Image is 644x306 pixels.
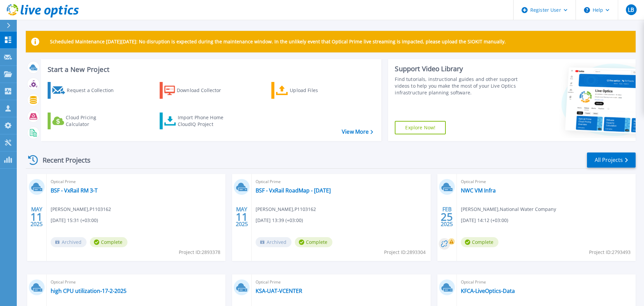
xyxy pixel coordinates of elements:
span: 11 [31,214,43,220]
div: Support Video Library [395,64,521,73]
a: KFCA-LiveOptics-Data [461,288,515,294]
span: Project ID: 2893304 [384,249,426,256]
a: BSF - VxRail RM 3-T [51,187,98,194]
a: Request a Collection [48,82,122,99]
div: MAY 2025 [235,205,248,229]
div: MAY 2025 [30,205,43,229]
a: Upload Files [271,82,346,99]
a: All Projects [587,152,636,168]
span: [PERSON_NAME] , P1103162 [51,206,111,213]
a: Explore Now! [395,121,446,134]
div: Request a Collection [67,84,120,97]
span: Project ID: 2793493 [589,249,631,256]
div: Find tutorials, instructional guides and other support videos to help you make the most of your L... [395,76,521,96]
a: BSF - VxRail RoadMap - [DATE] [256,187,331,194]
span: Optical Prime [461,278,632,286]
div: Recent Projects [26,152,100,168]
a: KSA-UAT-VCENTER [256,288,302,294]
span: Optical Prime [51,278,221,286]
span: Optical Prime [461,178,632,185]
span: Complete [295,237,332,247]
span: Optical Prime [256,278,426,286]
span: Optical Prime [51,178,221,185]
div: Import Phone Home CloudIQ Project [178,114,230,128]
div: FEB 2025 [440,205,453,229]
a: NWC VM Infra [461,187,496,194]
span: [DATE] 15:31 (+03:00) [51,217,98,224]
span: [DATE] 14:12 (+03:00) [461,217,508,224]
span: [DATE] 13:39 (+03:00) [256,217,303,224]
span: LB [628,7,634,12]
span: Archived [51,237,87,247]
a: Download Collector [160,82,234,99]
span: Complete [90,237,127,247]
div: Cloud Pricing Calculator [66,114,119,128]
div: Upload Files [290,84,343,97]
a: Cloud Pricing Calculator [48,113,122,129]
span: Project ID: 2893378 [179,249,220,256]
h3: Start a New Project [48,66,373,73]
a: high CPU utilization-17-2-2025 [51,288,126,294]
span: Optical Prime [256,178,426,185]
p: Scheduled Maintenance [DATE][DATE]: No disruption is expected during the maintenance window. In t... [50,39,506,44]
span: 11 [236,214,248,220]
span: [PERSON_NAME] , P1103162 [256,206,316,213]
div: Download Collector [177,84,230,97]
span: [PERSON_NAME] , National Water Company [461,206,556,213]
span: Archived [256,237,291,247]
a: View More [342,129,373,135]
span: Complete [461,237,498,247]
span: 25 [441,214,453,220]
